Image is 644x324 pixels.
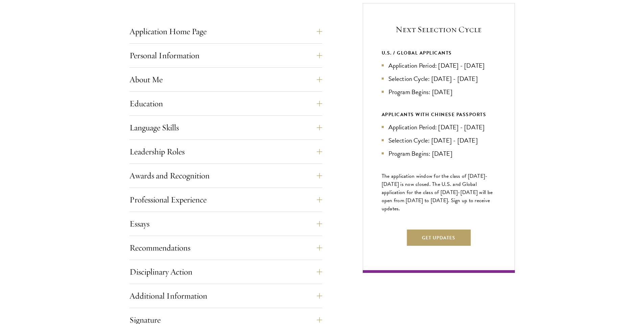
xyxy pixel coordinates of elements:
button: Recommendations [129,240,322,256]
h5: Next Selection Cycle [382,24,496,35]
li: Program Begins: [DATE] [382,149,496,158]
div: APPLICANTS WITH CHINESE PASSPORTS [382,110,496,119]
li: Selection Cycle: [DATE] - [DATE] [382,135,496,145]
button: Leadership Roles [129,144,322,160]
button: Disciplinary Action [129,264,322,280]
span: The application window for the class of [DATE]-[DATE] is now closed. The U.S. and Global applicat... [382,172,493,213]
button: Essays [129,216,322,232]
li: Selection Cycle: [DATE] - [DATE] [382,74,496,84]
button: Get Updates [407,230,471,246]
button: Personal Information [129,47,322,64]
button: Professional Experience [129,192,322,208]
button: Language Skills [129,120,322,136]
li: Application Period: [DATE] - [DATE] [382,122,496,132]
button: Additional Information [129,288,322,304]
button: Application Home Page [129,23,322,40]
button: Awards and Recognition [129,168,322,184]
li: Program Begins: [DATE] [382,87,496,97]
div: U.S. / GLOBAL APPLICANTS [382,49,496,57]
button: Education [129,95,322,112]
li: Application Period: [DATE] - [DATE] [382,61,496,70]
button: About Me [129,71,322,88]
